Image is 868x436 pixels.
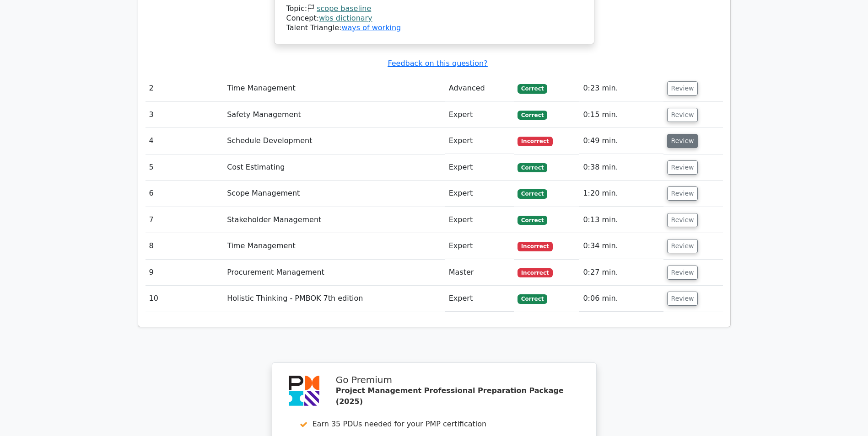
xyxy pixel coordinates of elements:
[146,260,224,286] td: 9
[445,75,514,101] td: Advanced
[579,102,663,128] td: 0:15 min.
[579,128,663,154] td: 0:49 min.
[667,292,698,306] button: Review
[146,128,224,154] td: 4
[579,154,663,181] td: 0:38 min.
[319,14,372,22] a: wbs dictionary
[286,14,582,23] div: Concept:
[223,75,445,101] td: Time Management
[667,81,698,96] button: Review
[286,4,582,32] div: Talent Triangle:
[667,213,698,227] button: Review
[223,154,445,181] td: Cost Estimating
[223,233,445,259] td: Time Management
[518,137,553,146] span: Incorrect
[146,233,224,259] td: 8
[317,4,371,13] a: scope baseline
[146,286,224,312] td: 10
[223,260,445,286] td: Procurement Management
[518,84,547,93] span: Correct
[445,102,514,128] td: Expert
[579,75,663,101] td: 0:23 min.
[667,239,698,253] button: Review
[518,242,553,251] span: Incorrect
[667,134,698,148] button: Review
[146,181,224,207] td: 6
[223,102,445,128] td: Safety Management
[667,186,698,201] button: Review
[223,128,445,154] td: Schedule Development
[445,286,514,312] td: Expert
[579,286,663,312] td: 0:06 min.
[579,233,663,259] td: 0:34 min.
[223,286,445,312] td: Holistic Thinking - PMBOK 7th edition
[146,75,224,101] td: 2
[579,181,663,207] td: 1:20 min.
[341,23,401,32] a: ways of working
[667,266,698,280] button: Review
[445,128,514,154] td: Expert
[445,233,514,259] td: Expert
[388,59,487,68] a: Feedback on this question?
[445,207,514,233] td: Expert
[518,189,547,198] span: Correct
[146,207,224,233] td: 7
[518,268,553,277] span: Incorrect
[518,163,547,172] span: Correct
[286,4,582,14] div: Topic:
[579,260,663,286] td: 0:27 min.
[667,108,698,122] button: Review
[445,154,514,181] td: Expert
[445,260,514,286] td: Master
[445,181,514,207] td: Expert
[579,207,663,233] td: 0:13 min.
[518,111,547,120] span: Correct
[223,181,445,207] td: Scope Management
[518,216,547,225] span: Correct
[146,102,224,128] td: 3
[518,294,547,303] span: Correct
[223,207,445,233] td: Stakeholder Management
[146,154,224,181] td: 5
[667,160,698,175] button: Review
